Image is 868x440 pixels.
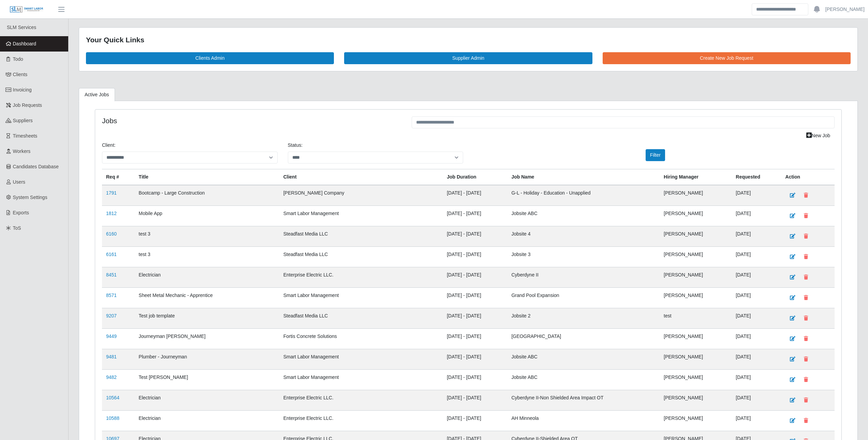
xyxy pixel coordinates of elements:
[106,231,117,237] a: 6160
[13,195,47,200] span: System Settings
[106,313,117,318] a: 9207
[732,226,781,246] td: [DATE]
[825,6,865,13] a: [PERSON_NAME]
[13,102,42,108] span: Job Requests
[732,390,781,410] td: [DATE]
[13,118,33,123] span: Suppliers
[279,308,443,328] td: Steadfast Media LLC
[279,328,443,349] td: Fortis Concrete Solutions
[660,185,732,206] td: [PERSON_NAME]
[507,328,660,349] td: [GEOGRAPHIC_DATA]
[781,169,835,185] th: Action
[135,226,279,246] td: test 3
[279,267,443,287] td: Enterprise Electric LLC.
[752,3,808,15] input: Search
[443,308,507,328] td: [DATE] - [DATE]
[135,410,279,431] td: Electrician
[660,169,732,185] th: Hiring Manager
[443,369,507,390] td: [DATE] - [DATE]
[660,267,732,287] td: [PERSON_NAME]
[279,169,443,185] th: Client
[279,246,443,267] td: Steadfast Media LLC
[646,149,665,161] button: Filter
[13,72,28,77] span: Clients
[443,410,507,431] td: [DATE] - [DATE]
[732,169,781,185] th: Requested
[288,142,303,149] label: Status:
[13,210,29,215] span: Exports
[79,88,115,101] a: Active Jobs
[443,246,507,267] td: [DATE] - [DATE]
[507,349,660,369] td: Jobsite ABC
[135,246,279,267] td: test 3
[660,328,732,349] td: [PERSON_NAME]
[279,185,443,206] td: [PERSON_NAME] Company
[443,226,507,246] td: [DATE] - [DATE]
[507,287,660,308] td: Grand Pool Expansion
[603,52,851,64] a: Create New Job Request
[135,169,279,185] th: Title
[443,169,507,185] th: Job Duration
[135,205,279,226] td: Mobile App
[135,328,279,349] td: Journeyman [PERSON_NAME]
[507,226,660,246] td: Jobsite 4
[279,349,443,369] td: Smart Labor Management
[13,179,26,185] span: Users
[86,52,334,64] a: Clients Admin
[279,205,443,226] td: Smart Labor Management
[660,369,732,390] td: [PERSON_NAME]
[732,308,781,328] td: [DATE]
[135,369,279,390] td: Test [PERSON_NAME]
[10,6,44,13] img: SLM Logo
[86,34,851,45] div: Your Quick Links
[13,133,38,139] span: Timesheets
[13,87,32,93] span: Invoicing
[732,349,781,369] td: [DATE]
[13,164,59,169] span: Candidates Database
[102,142,116,149] label: Client:
[443,390,507,410] td: [DATE] - [DATE]
[106,293,117,298] a: 8571
[660,410,732,431] td: [PERSON_NAME]
[106,333,117,339] a: 9449
[135,267,279,287] td: Electrician
[660,390,732,410] td: [PERSON_NAME]
[507,205,660,226] td: Jobsite ABC
[279,369,443,390] td: Smart Labor Management
[102,116,401,125] h4: Jobs
[507,185,660,206] td: G-L - Holiday - Education - Unapplied
[443,287,507,308] td: [DATE] - [DATE]
[7,25,36,30] span: SLM Services
[732,328,781,349] td: [DATE]
[135,349,279,369] td: Plumber - Journeyman
[106,395,119,400] a: 10564
[443,349,507,369] td: [DATE] - [DATE]
[106,374,117,380] a: 9482
[443,267,507,287] td: [DATE] - [DATE]
[660,226,732,246] td: [PERSON_NAME]
[279,410,443,431] td: Enterprise Electric LLC.
[13,56,23,62] span: Todo
[507,369,660,390] td: Jobsite ABC
[135,185,279,206] td: Bootcamp - Large Construction
[106,190,117,196] a: 1791
[135,390,279,410] td: Electrician
[507,390,660,410] td: Cyberdyne II-Non Shielded Area Impact OT
[443,205,507,226] td: [DATE] - [DATE]
[732,205,781,226] td: [DATE]
[443,328,507,349] td: [DATE] - [DATE]
[660,349,732,369] td: [PERSON_NAME]
[660,205,732,226] td: [PERSON_NAME]
[13,225,21,231] span: ToS
[106,272,117,278] a: 8451
[732,369,781,390] td: [DATE]
[443,185,507,206] td: [DATE] - [DATE]
[507,267,660,287] td: Cyberdyne II
[102,169,135,185] th: Req #
[279,287,443,308] td: Smart Labor Management
[106,252,117,257] a: 6161
[344,52,592,64] a: Supplier Admin
[13,41,36,46] span: Dashboard
[279,390,443,410] td: Enterprise Electric LLC.
[135,287,279,308] td: Sheet Metal Mechanic - Apprentice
